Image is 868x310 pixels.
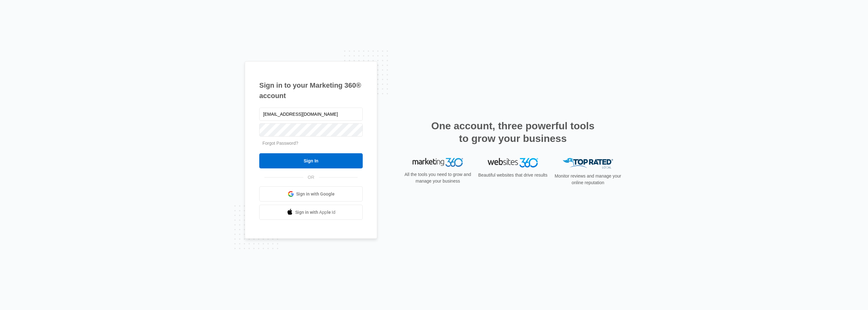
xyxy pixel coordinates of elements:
[413,158,463,167] img: Marketing 360
[429,120,596,145] h2: One account, three powerful tools to grow your business
[553,173,623,186] p: Monitor reviews and manage your online reputation
[402,171,473,184] p: All the tools you need to grow and manage your business
[259,205,363,220] a: Sign in with Apple Id
[478,172,548,178] p: Beautiful websites that drive results
[303,174,319,181] span: OR
[259,80,363,101] h1: Sign in to your Marketing 360® account
[262,141,298,146] a: Forgot Password?
[295,209,336,216] span: Sign in with Apple Id
[259,108,363,121] input: Email
[259,153,363,168] input: Sign In
[563,158,613,168] img: Top Rated Local
[296,191,335,197] span: Sign in with Google
[488,158,538,167] img: Websites 360
[259,186,363,202] a: Sign in with Google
